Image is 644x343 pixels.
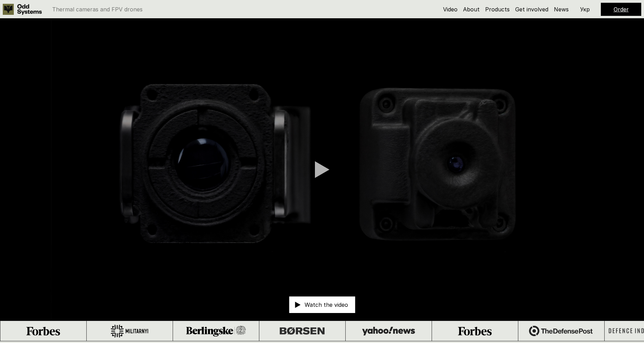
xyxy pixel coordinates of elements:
p: Thermal cameras and FPV drones [52,7,143,12]
a: Products [485,6,510,13]
a: About [463,6,480,13]
a: Get involved [515,6,548,13]
a: Order [614,6,629,13]
p: Укр [580,7,590,12]
a: News [554,6,569,13]
a: Video [443,6,458,13]
p: Watch the video [305,302,348,307]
